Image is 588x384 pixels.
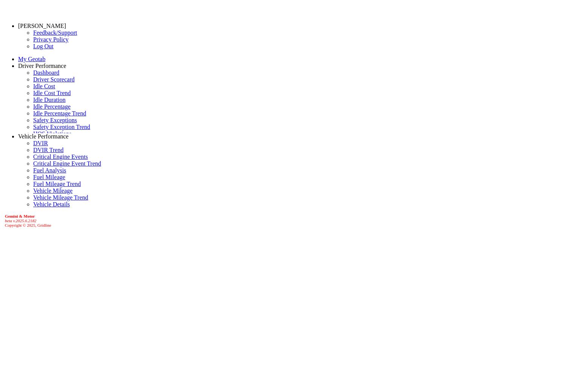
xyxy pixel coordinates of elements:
[18,23,66,29] a: [PERSON_NAME]
[18,56,45,62] a: My Geotab
[33,29,77,36] a: Feedback/Support
[33,97,66,103] a: Idle Duration
[33,194,88,201] a: Vehicle Mileage Trend
[5,214,585,227] div: Copyright © 2025, Gridline
[33,131,71,137] a: HOS Violations
[33,69,59,76] a: Dashboard
[33,201,70,207] a: Vehicle Details
[5,218,37,223] i: beta v.2025.6.2182
[33,103,71,110] a: Idle Percentage
[33,154,88,160] a: Critical Engine Events
[33,90,71,96] a: Idle Cost Trend
[33,83,55,89] a: Idle Cost
[18,63,66,69] a: Driver Performance
[33,160,101,167] a: Critical Engine Event Trend
[33,76,75,83] a: Driver Scorecard
[33,36,69,43] a: Privacy Policy
[33,124,90,130] a: Safety Exception Trend
[33,43,54,49] a: Log Out
[5,214,35,218] b: Gemini & Motor
[33,174,65,180] a: Fuel Mileage
[18,133,69,140] a: Vehicle Performance
[33,167,66,174] a: Fuel Analysis
[33,181,81,187] a: Fuel Mileage Trend
[33,110,86,117] a: Idle Percentage Trend
[33,187,72,194] a: Vehicle Mileage
[33,117,77,123] a: Safety Exceptions
[33,140,48,146] a: DVIR
[33,147,63,153] a: DVIR Trend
